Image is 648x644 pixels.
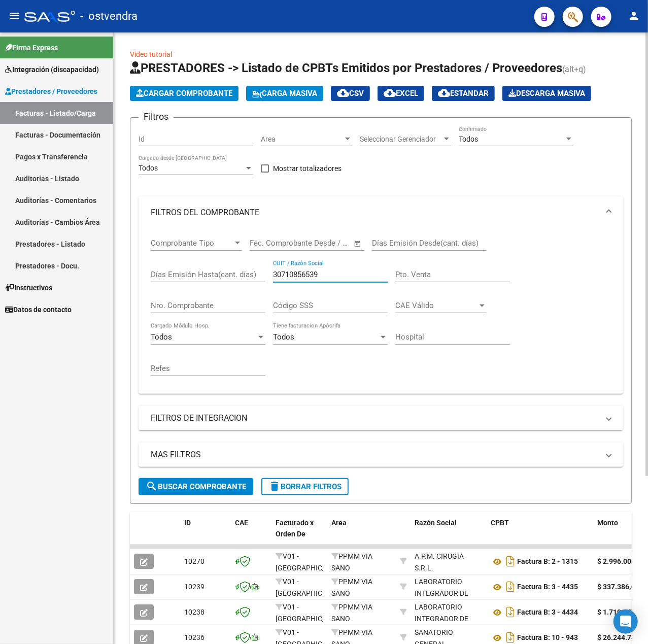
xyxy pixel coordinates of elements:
mat-icon: search [146,480,158,492]
datatable-header-cell: ID [180,512,231,557]
span: Carga Masiva [252,89,317,98]
mat-expansion-panel-header: FILTROS DE INTEGRACION [139,406,623,430]
span: 10238 [184,608,204,616]
span: PPMM VIA SANO [331,552,372,572]
span: PPMM VIA SANO [331,603,372,623]
span: Datos de contacto [5,304,72,315]
span: Seleccionar Gerenciador [360,135,442,144]
span: Monto [597,519,618,527]
span: CPBT [491,519,509,527]
div: 30714331155 [415,551,483,572]
strong: Factura B: 10 - 943 [517,634,578,642]
span: Razón Social [415,519,457,527]
mat-icon: person [628,10,640,22]
div: LABORATORIO INTEGRADOR DE SOLUCIONES PHARMA SA [415,576,483,622]
strong: $ 1.710.647,02 [597,608,645,616]
div: FILTROS DEL COMPROBANTE [139,229,623,394]
span: Area [331,519,347,527]
span: PRESTADORES -> Listado de CPBTs Emitidos por Prestadores / Proveedores [130,61,562,75]
span: Comprobante Tipo [151,239,233,248]
strong: $ 337.386,48 [597,583,639,591]
div: Open Intercom Messenger [613,609,638,634]
span: 10236 [184,633,204,641]
datatable-header-cell: Area [327,512,396,557]
input: End date [292,239,341,248]
span: 10239 [184,583,204,591]
i: Descargar documento [504,579,517,595]
h3: Filtros [139,110,174,124]
mat-panel-title: MAS FILTROS [151,449,599,460]
span: 10270 [184,557,204,565]
span: Cargar Comprobante [136,89,232,98]
span: Todos [139,164,158,172]
span: EXCEL [384,89,418,98]
mat-icon: cloud_download [337,87,349,99]
button: Buscar Comprobante [139,478,253,495]
span: Firma Express [5,42,58,53]
span: Estandar [438,89,489,98]
datatable-header-cell: CAE [231,512,271,557]
span: Borrar Filtros [268,482,342,491]
input: Start date [250,239,283,248]
app-download-masive: Descarga masiva de comprobantes (adjuntos) [502,86,591,101]
span: PPMM VIA SANO [331,578,372,597]
div: 30717479188 [415,601,483,623]
mat-icon: cloud_download [384,87,396,99]
span: Todos [151,332,172,342]
i: Descargar documento [504,553,517,569]
strong: Factura B: 2 - 1315 [517,558,578,566]
button: CSV [331,86,370,101]
span: Area [261,135,343,144]
strong: $ 2.996.000,00 [597,557,645,565]
span: Facturado x Orden De [276,519,314,538]
span: CAE [235,519,248,527]
strong: Factura B: 3 - 4434 [517,608,578,617]
button: Carga Masiva [246,86,323,101]
button: Open calendar [352,238,364,250]
span: Todos [273,332,294,342]
i: Descargar documento [504,604,517,620]
span: Buscar Comprobante [146,482,246,491]
datatable-header-cell: Facturado x Orden De [271,512,327,557]
span: Instructivos [5,282,52,293]
span: CSV [337,89,364,98]
strong: Factura B: 3 - 4435 [517,583,578,591]
mat-icon: delete [268,480,281,492]
span: Todos [459,135,478,143]
span: CAE Válido [395,301,478,310]
mat-panel-title: FILTROS DEL COMPROBANTE [151,207,599,218]
datatable-header-cell: Razón Social [411,512,487,557]
span: - ostvendra [80,5,138,27]
span: Mostrar totalizadores [273,162,342,175]
button: Cargar Comprobante [130,86,238,101]
mat-expansion-panel-header: MAS FILTROS [139,443,623,467]
button: Estandar [432,86,495,101]
button: Descarga Masiva [502,86,591,101]
mat-panel-title: FILTROS DE INTEGRACION [151,413,599,424]
mat-icon: menu [8,10,20,22]
button: EXCEL [378,86,424,101]
div: 30717479188 [415,576,483,597]
a: Video tutorial [130,50,172,58]
mat-expansion-panel-header: FILTROS DEL COMPROBANTE [139,196,623,229]
mat-icon: cloud_download [438,87,450,99]
span: ID [184,519,191,527]
div: A.P.M. CIRUGIA S.R.L. [415,551,483,574]
datatable-header-cell: CPBT [487,512,593,557]
span: (alt+q) [562,64,586,74]
button: Borrar Filtros [261,478,349,495]
span: Integración (discapacidad) [5,64,99,75]
span: Descarga Masiva [508,89,585,98]
span: Prestadores / Proveedores [5,86,97,97]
